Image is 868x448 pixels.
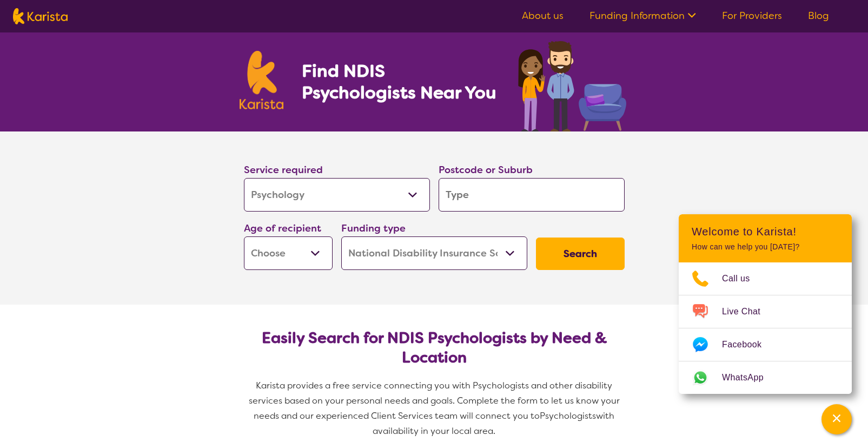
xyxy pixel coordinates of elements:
[13,8,68,24] img: Karista logo
[522,9,564,22] a: About us
[692,242,839,252] p: How can we help you [DATE]?
[679,361,852,394] a: Web link opens in a new tab.
[722,370,777,386] span: WhatsApp
[439,163,533,176] label: Postcode or Suburb
[240,51,284,109] img: Karista logo
[722,337,774,353] span: Facebook
[540,410,596,421] span: Psychologists
[808,9,829,22] a: Blog
[821,404,852,434] button: Channel Menu
[244,222,321,235] label: Age of recipient
[589,9,696,22] a: Funding Information
[249,380,622,421] span: Karista provides a free service connecting you with Psychologists and other disability services b...
[692,225,839,238] h2: Welcome to Karista!
[253,328,616,367] h2: Easily Search for NDIS Psychologists by Need & Location
[536,238,625,270] button: Search
[439,178,625,212] input: Type
[341,222,406,235] label: Funding type
[679,214,852,394] div: Channel Menu
[722,304,773,320] span: Live Chat
[514,37,629,131] img: psychology
[722,9,782,22] a: For Providers
[679,262,852,394] ul: Choose channel
[244,163,323,176] label: Service required
[722,271,763,287] span: Call us
[302,60,502,103] h1: Find NDIS Psychologists Near You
